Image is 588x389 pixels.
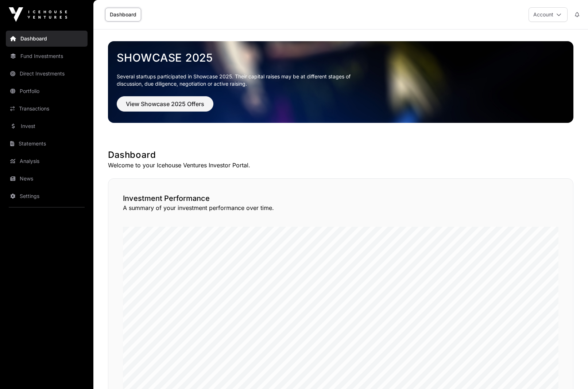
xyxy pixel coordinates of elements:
[6,83,88,99] a: Portfolio
[117,96,213,112] button: View Showcase 2025 Offers
[6,31,88,47] a: Dashboard
[529,7,568,22] button: Account
[6,48,88,64] a: Fund Investments
[126,100,204,108] span: View Showcase 2025 Offers
[6,188,88,204] a: Settings
[123,203,558,212] p: A summary of your investment performance over time.
[108,161,573,170] p: Welcome to your Icehouse Ventures Investor Portal.
[6,136,88,152] a: Statements
[108,41,573,123] img: Showcase 2025
[117,104,213,111] a: View Showcase 2025 Offers
[6,66,88,82] a: Direct Investments
[123,193,558,203] h2: Investment Performance
[117,73,362,87] p: Several startups participated in Showcase 2025. Their capital raises may be at different stages o...
[117,51,565,64] a: Showcase 2025
[9,7,67,22] img: Icehouse Ventures Logo
[6,171,88,187] a: News
[108,149,573,161] h1: Dashboard
[105,8,141,22] a: Dashboard
[6,153,88,169] a: Analysis
[6,101,88,117] a: Transactions
[6,118,88,134] a: Invest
